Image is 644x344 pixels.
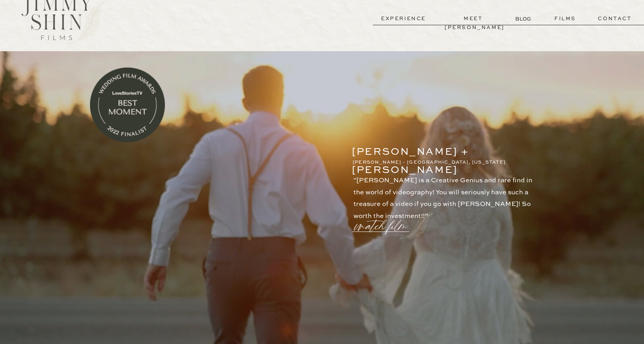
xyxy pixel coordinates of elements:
[353,159,515,166] p: [PERSON_NAME] - [GEOGRAPHIC_DATA], [US_STATE]
[515,15,533,23] a: BLOG
[375,14,432,23] a: experience
[546,14,584,23] a: films
[587,14,643,23] a: contact
[352,143,514,154] p: [PERSON_NAME] + [PERSON_NAME]
[355,207,411,236] a: watch film
[445,14,502,23] a: meet [PERSON_NAME]
[353,175,540,213] p: "[PERSON_NAME] is a Creative Genius and rare find in the world of videography! You will seriously...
